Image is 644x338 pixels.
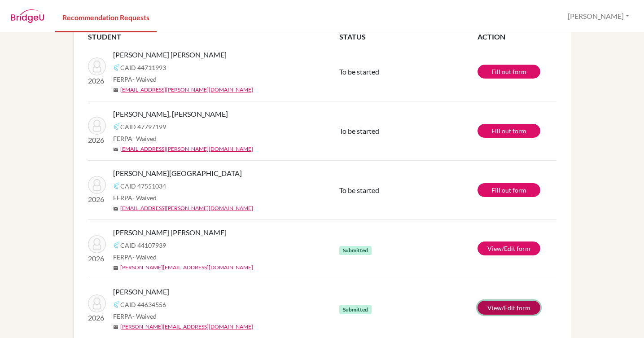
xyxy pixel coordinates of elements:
p: 2026 [88,253,106,264]
span: mail [113,147,118,152]
span: - Waived [132,75,157,83]
img: Common App logo [113,182,120,189]
p: 2026 [88,135,106,145]
span: FERPA [113,134,157,143]
span: FERPA [113,193,157,202]
img: Gordienko Estrada, Aryana [88,176,106,194]
span: [PERSON_NAME] [PERSON_NAME] [113,49,227,60]
button: [PERSON_NAME] [564,8,633,25]
a: [EMAIL_ADDRESS][PERSON_NAME][DOMAIN_NAME] [120,204,253,212]
span: To be started [339,67,379,76]
th: STATUS [339,31,478,42]
img: Common App logo [113,123,120,130]
span: [PERSON_NAME][GEOGRAPHIC_DATA] [113,168,242,179]
span: [PERSON_NAME] [PERSON_NAME] [113,227,227,238]
span: mail [113,88,118,93]
a: [EMAIL_ADDRESS][PERSON_NAME][DOMAIN_NAME] [120,86,253,94]
img: Pérez Manco, Dimitri [88,235,106,253]
a: Fill out form [478,183,540,197]
img: Chaves Romero, Ignacio Jesus [88,57,106,75]
a: Recommendation Requests [55,1,157,32]
a: Fill out form [478,65,540,79]
span: CAID 47797199 [120,122,166,132]
span: CAID 47551034 [120,181,166,191]
span: mail [113,325,118,330]
span: - Waived [132,135,157,142]
span: mail [113,265,118,271]
span: Submitted [339,246,372,255]
img: Gómez, Antonio [88,294,106,312]
span: - Waived [132,253,157,261]
span: FERPA [113,252,157,262]
p: 2026 [88,194,106,205]
img: Common App logo [113,241,120,249]
span: - Waived [132,312,157,320]
span: - Waived [132,194,157,202]
a: [PERSON_NAME][EMAIL_ADDRESS][DOMAIN_NAME] [120,263,253,272]
span: CAID 44711993 [120,63,166,72]
span: mail [113,206,118,211]
th: STUDENT [88,31,339,42]
p: 2026 [88,312,106,323]
span: [PERSON_NAME], [PERSON_NAME] [113,109,228,119]
a: View/Edit form [478,241,540,255]
a: Fill out form [478,124,540,138]
a: [PERSON_NAME][EMAIL_ADDRESS][DOMAIN_NAME] [120,323,253,331]
p: 2026 [88,75,106,86]
span: To be started [339,186,379,194]
img: BridgeU logo [11,9,44,23]
span: Submitted [339,305,372,314]
a: [EMAIL_ADDRESS][PERSON_NAME][DOMAIN_NAME] [120,145,253,153]
a: View/Edit form [478,301,540,315]
span: CAID 44107939 [120,241,166,250]
span: FERPA [113,75,157,84]
span: [PERSON_NAME] [113,286,169,297]
img: de Sousa Guillen, Jose Andres [88,117,106,135]
img: Common App logo [113,64,120,71]
span: To be started [339,127,379,135]
span: CAID 44634556 [120,300,166,309]
img: Common App logo [113,301,120,308]
span: FERPA [113,312,157,321]
th: ACTION [478,31,556,42]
